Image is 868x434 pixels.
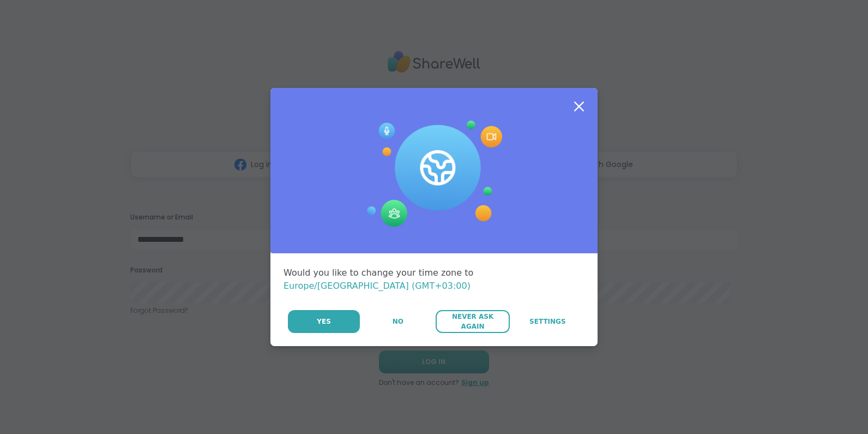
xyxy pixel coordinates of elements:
[441,312,504,331] span: Never Ask Again
[366,121,502,228] img: Session Experience
[436,310,509,333] button: Never Ask Again
[361,310,435,333] button: No
[288,310,360,333] button: Yes
[317,317,331,326] span: Yes
[529,317,566,326] span: Settings
[511,310,584,333] a: Settings
[284,281,471,291] span: Europe/[GEOGRAPHIC_DATA] (GMT+03:00)
[393,317,403,326] span: No
[284,266,584,293] div: Would you like to change your time zone to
